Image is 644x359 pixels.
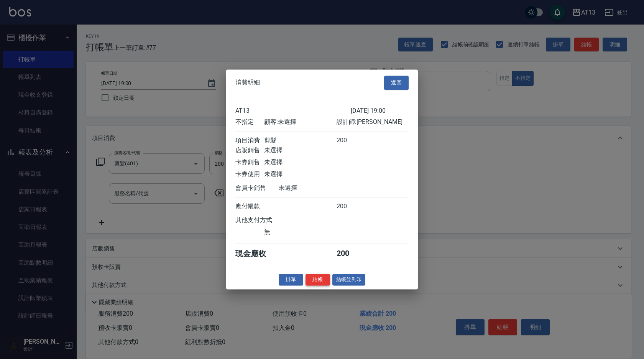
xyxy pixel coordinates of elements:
div: 未選擇 [264,170,336,178]
div: AT13 [235,107,351,114]
div: 設計師: [PERSON_NAME] [337,118,409,126]
div: 未選擇 [279,184,351,192]
button: 返回 [384,76,409,90]
button: 結帳並列印 [332,274,366,286]
div: 200 [337,137,365,145]
div: 無 [264,228,336,236]
span: 消費明細 [235,79,260,87]
div: [DATE] 19:00 [351,107,409,114]
div: 剪髮 [264,137,336,145]
button: 結帳 [306,274,330,286]
div: 顧客: 未選擇 [264,118,336,126]
div: 卡券銷售 [235,158,264,166]
div: 不指定 [235,118,264,126]
div: 200 [337,203,365,211]
button: 掛單 [279,274,303,286]
div: 未選擇 [264,147,336,155]
div: 應付帳款 [235,203,264,211]
div: 項目消費 [235,137,264,145]
div: 會員卡銷售 [235,184,279,192]
div: 200 [337,249,365,259]
div: 店販銷售 [235,147,264,155]
div: 現金應收 [235,249,279,259]
div: 卡券使用 [235,170,264,178]
div: 未選擇 [264,158,336,166]
div: 其他支付方式 [235,216,293,224]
